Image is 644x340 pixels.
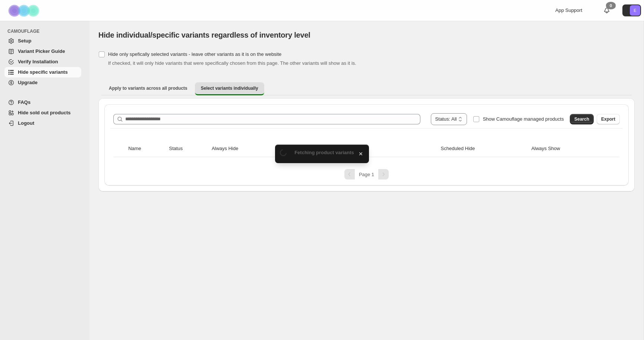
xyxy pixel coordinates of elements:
button: Avatar with initials E [622,4,641,16]
th: Status [167,140,209,157]
img: Camouflage [6,0,43,21]
button: Select variants individually [195,82,264,95]
a: 0 [603,7,610,14]
text: E [634,8,636,13]
span: FAQs [18,99,31,105]
span: Logout [18,120,34,126]
span: Upgrade [18,80,38,85]
span: Verify Installation [18,59,58,64]
button: Export [597,114,620,124]
span: Fetching product variants [294,150,354,155]
span: If checked, it will only hide variants that were specifically chosen from this page. The other va... [108,60,356,66]
a: Hide sold out products [4,108,81,118]
span: Hide only spefically selected variants - leave other variants as it is on the website [108,51,281,57]
span: CAMOUFLAGE [7,28,84,34]
span: Avatar with initials E [630,5,640,16]
th: Selected/Excluded Countries [282,140,439,157]
span: Hide individual/specific variants regardless of inventory level [98,31,310,39]
span: Hide specific variants [18,69,68,75]
span: Hide sold out products [18,110,71,115]
a: Setup [4,36,81,46]
nav: Pagination [110,169,623,179]
span: Variant Picker Guide [18,48,65,54]
a: Variant Picker Guide [4,46,81,57]
th: Always Hide [209,140,282,157]
a: Hide specific variants [4,67,81,77]
div: Select variants individually [98,98,635,191]
span: Export [601,116,615,122]
a: FAQs [4,97,81,108]
th: Always Show [529,140,607,157]
th: Scheduled Hide [439,140,529,157]
div: 0 [606,2,616,9]
a: Logout [4,118,81,128]
span: Apply to variants across all products [109,85,187,91]
button: Search [570,114,594,124]
span: Show Camouflage managed products [483,116,564,122]
a: Verify Installation [4,57,81,67]
button: Apply to variants across all products [103,82,193,94]
span: Setup [18,38,31,44]
a: Upgrade [4,77,81,88]
th: Name [126,140,167,157]
span: Search [574,116,589,122]
span: Page 1 [359,172,374,177]
span: App Support [555,7,582,13]
span: Select variants individually [201,85,258,91]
